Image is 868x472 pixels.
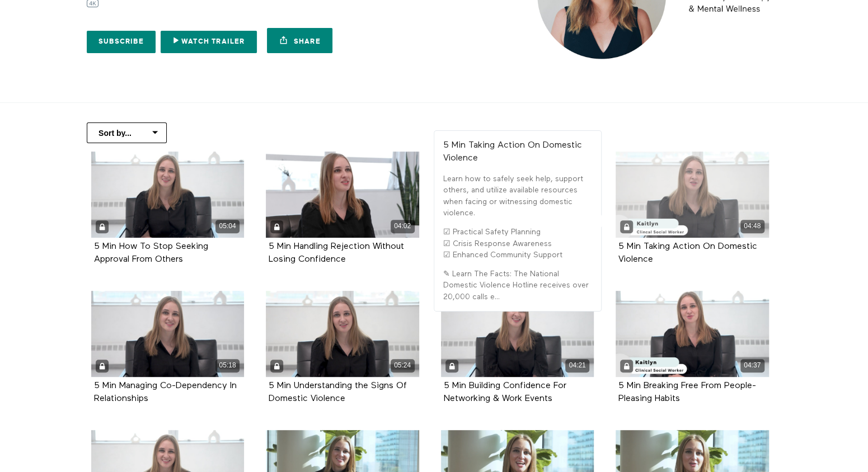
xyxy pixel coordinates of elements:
strong: 5 Min Managing Co-Dependency In Relationships [94,381,237,403]
strong: 5 Min Breaking Free From People-Pleasing Habits [618,381,756,403]
div: 04:02 [391,220,415,233]
a: 5 Min Breaking Free From People-Pleasing Habits 04:37 [616,291,769,377]
a: 5 Min Building Confidence For Networking & Work Events [444,381,566,403]
div: 04:48 [740,220,764,233]
div: 04:21 [565,359,589,372]
p: Learn how to safely seek help, support others, and utilize available resources when facing or wit... [443,173,593,219]
a: 5 Min Breaking Free From People-Pleasing Habits [618,381,756,403]
a: 5 Min Taking Action On Domestic Violence 04:48 [616,152,769,238]
a: 5 Min Managing Co-Dependency In Relationships [94,381,237,403]
a: 5 Min Taking Action On Domestic Violence [618,242,757,263]
a: Subscribe [87,31,156,53]
a: Watch Trailer [161,31,257,53]
strong: 5 Min Taking Action On Domestic Violence [443,141,581,163]
a: 5 Min Handling Rejection Without Losing Confidence [269,242,404,263]
div: 05:24 [391,359,415,372]
a: 5 Min Managing Co-Dependency In Relationships 05:18 [91,291,245,377]
div: 05:04 [215,220,240,233]
p: ✎ Learn The Facts: The National Domestic Violence Hotline receives over 20,000 calls e... [443,268,593,303]
strong: 5 Min Understanding the Signs Of Domestic Violence [269,381,407,403]
p: ☑ Practical Safety Planning ☑ Crisis Response Awareness ☑ Enhanced Community Support [443,226,593,261]
strong: 5 Min How To Stop Seeking Approval From Others [94,242,208,264]
a: 5 Min Understanding the Signs Of Domestic Violence [269,381,407,403]
div: 05:18 [215,359,240,372]
a: 5 Min How To Stop Seeking Approval From Others [94,242,208,263]
strong: 5 Min Handling Rejection Without Losing Confidence [269,242,404,264]
a: 5 Min Understanding the Signs Of Domestic Violence 05:24 [266,291,419,377]
a: Share [267,28,332,53]
strong: 5 Min Building Confidence For Networking & Work Events [444,381,566,403]
a: 5 Min Building Confidence For Networking & Work Events 04:21 [441,291,594,377]
strong: 5 Min Taking Action On Domestic Violence [618,242,757,264]
a: 5 Min How To Stop Seeking Approval From Others 05:04 [91,152,245,238]
a: 5 Min Handling Rejection Without Losing Confidence 04:02 [266,152,419,238]
div: 04:37 [740,359,764,372]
